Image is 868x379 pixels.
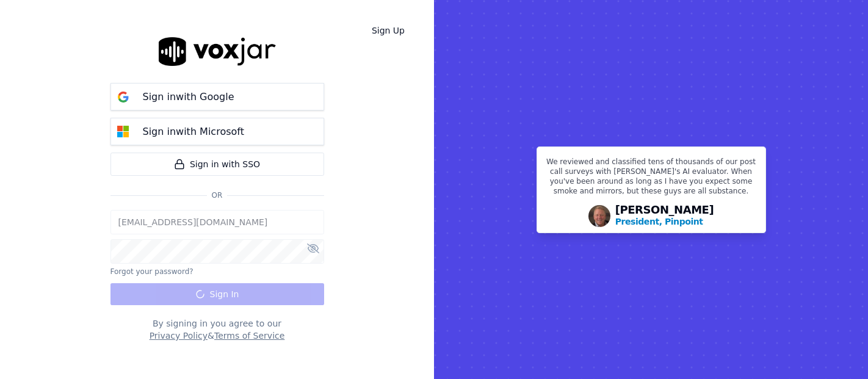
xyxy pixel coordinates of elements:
[214,330,284,342] button: Terms of Service
[544,157,758,201] p: We reviewed and classified tens of thousands of our post call surveys with [PERSON_NAME]'s AI eva...
[143,125,244,139] p: Sign in with Microsoft
[143,90,234,104] p: Sign in with Google
[588,205,610,227] img: Avatar
[110,153,324,176] a: Sign in with SSO
[111,85,136,109] img: google Sign in button
[110,317,324,342] div: By signing in you agree to our &
[110,83,324,110] button: Sign inwith Google
[111,120,136,144] img: microsoft Sign in button
[150,330,208,342] button: Privacy Policy
[159,37,276,66] img: logo
[362,20,414,42] a: Sign Up
[615,215,703,228] p: President, Pinpoint
[615,204,714,228] div: [PERSON_NAME]
[110,267,193,276] button: Forgot your password?
[207,190,228,200] span: Or
[110,210,324,234] input: Email
[110,118,324,145] button: Sign inwith Microsoft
